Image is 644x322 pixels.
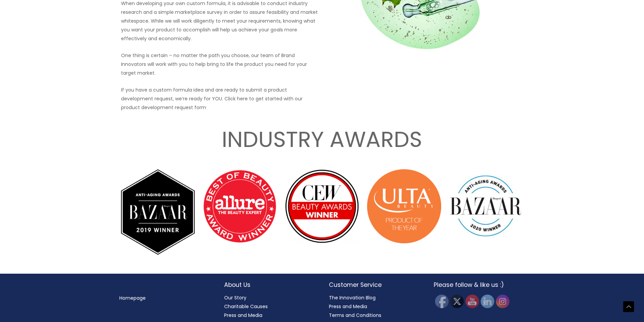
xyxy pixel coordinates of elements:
nav: About Us [224,293,315,320]
img: Twitter [450,295,464,308]
img: Best Of Beauty Allure Award Winner Seal Image [203,169,277,243]
h2: Customer Service [329,280,420,289]
img: Anti-aging Awards Bazaar 2019 Winner Seal Image [121,169,195,255]
img: Ulta Beauty Product Of The Year Award Seal Image [367,169,441,243]
img: Anti-aging Awards Bazaar 2020 Winner Seal Image [449,169,523,243]
a: Press and Media [224,312,262,319]
a: The Innovation Blog [329,294,376,301]
h2: INDUSTRY AWARDS [119,125,525,154]
h2: Please follow & like us :) [434,280,525,289]
img: CEW Beauty Awards Winner Seal Image [285,169,359,243]
p: One thing is certain – no matter the path you choose, our team of Brand Innovators will work with... [121,51,318,77]
a: Our Story [224,294,246,301]
nav: Menu [119,294,211,302]
a: Terms and Conditions [329,312,381,319]
h2: About Us [224,280,315,289]
a: Charitable Causes [224,303,268,310]
img: Facebook [435,295,449,308]
p: If you have a custom formula idea and are ready to submit a product development request, we’re re... [121,85,318,112]
a: Homepage [119,295,146,301]
a: Press and Media [329,303,367,310]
